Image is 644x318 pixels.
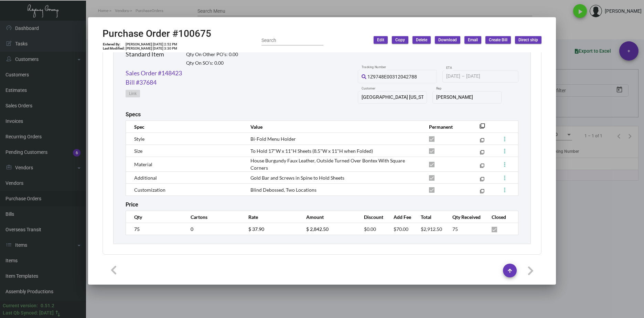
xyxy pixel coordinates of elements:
[186,52,238,57] h2: Qty On Other PO’s: 0.00
[377,37,384,43] span: Edit
[250,148,373,154] span: To Hold 17"W x 11"H Sheets (8.5"W x 11"H when Folded)
[125,42,178,46] td: [PERSON_NAME] [DATE] 2:52 PM
[357,211,386,223] th: Discount
[126,111,141,118] h2: Specs
[126,121,244,133] th: Spec
[438,37,457,43] span: Download
[466,74,499,79] input: End date
[489,37,507,43] span: Create Bill
[468,37,478,43] span: Email
[462,74,465,79] span: –
[515,36,541,44] button: Direct ship
[480,139,484,144] mat-icon: filter_none
[186,60,238,66] h2: Qty On SO’s: 0.00
[126,51,164,58] h2: Standard Item
[392,36,408,44] button: Copy
[103,46,125,51] td: Last Modified:
[134,148,142,154] span: Size
[134,187,165,193] span: Customization
[446,211,485,223] th: Qty Received
[480,165,484,169] mat-icon: filter_none
[241,211,299,223] th: Rate
[103,42,125,46] td: Entered By:
[452,226,458,232] span: 75
[134,175,157,181] span: Additional
[126,68,182,78] a: Sales Order #148423
[103,28,211,40] h2: Purchase Order #100675
[126,90,140,97] button: Link
[299,211,357,223] th: Amount
[464,36,481,44] button: Email
[480,190,484,195] mat-icon: filter_none
[480,151,484,156] mat-icon: filter_none
[125,46,178,51] td: [PERSON_NAME] [DATE] 3:30 PM
[3,302,38,309] div: Current version:
[129,91,137,97] span: Link
[250,175,344,181] span: Gold Bar and Screws in Spine to Hold Sheets
[250,187,316,193] span: Blind Debossed, Two Locations
[518,37,538,43] span: Direct ship
[250,158,405,171] span: House Burgundy Faux Leather, Outside Turned Over Bontex With Square Corners
[446,74,460,79] input: Start date
[126,78,157,87] a: Bill #37684
[485,36,511,44] button: Create Bill
[421,226,442,232] span: $2,912.50
[416,37,427,43] span: Delete
[480,125,485,131] mat-icon: filter_none
[394,226,408,232] span: $70.00
[244,121,422,133] th: Value
[422,121,469,133] th: Permanent
[367,74,417,79] span: 1Z9748E00312042788
[126,211,184,223] th: Qty
[134,161,152,167] span: Material
[414,211,446,223] th: Total
[387,211,414,223] th: Add Fee
[480,178,484,183] mat-icon: filter_none
[364,226,376,232] span: $0.00
[412,36,431,44] button: Delete
[250,136,296,142] span: Bi-Fold Menu Holder
[435,36,460,44] button: Download
[395,37,405,43] span: Copy
[134,136,144,142] span: Style
[3,309,54,317] div: Last Qb Synced: [DATE]
[485,211,518,223] th: Closed
[126,201,138,208] h2: Price
[184,211,241,223] th: Cartons
[374,36,388,44] button: Edit
[41,302,54,309] div: 0.51.2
